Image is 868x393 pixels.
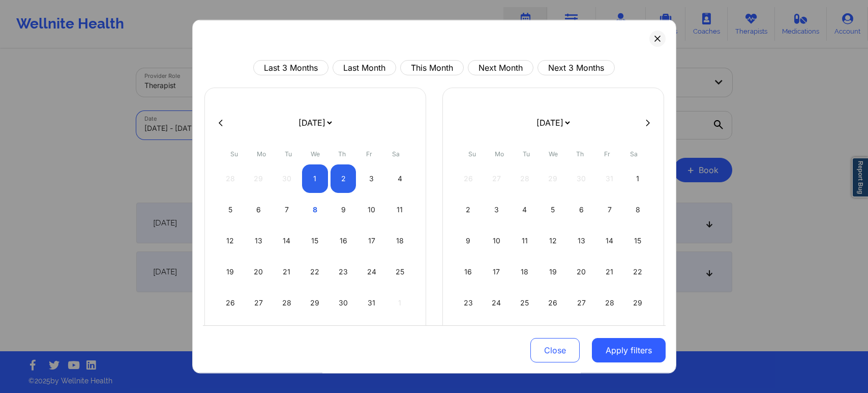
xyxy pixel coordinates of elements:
div: Thu Nov 20 2025 [568,258,594,286]
div: Wed Oct 01 2025 [302,164,328,193]
div: Fri Oct 24 2025 [358,258,384,286]
abbr: Sunday [230,150,238,158]
div: Mon Nov 03 2025 [484,195,510,224]
abbr: Saturday [392,150,400,158]
div: Mon Nov 24 2025 [484,289,510,317]
abbr: Monday [495,150,504,158]
div: Wed Nov 12 2025 [540,227,566,255]
div: Sat Nov 01 2025 [625,164,651,193]
div: Tue Oct 21 2025 [274,258,300,286]
div: Tue Nov 11 2025 [512,227,538,255]
div: Sun Nov 02 2025 [456,195,482,224]
div: Fri Oct 10 2025 [358,195,384,224]
div: Fri Nov 21 2025 [596,258,622,286]
div: Tue Nov 25 2025 [512,289,538,317]
abbr: Sunday [468,150,476,158]
div: Sat Oct 11 2025 [387,195,413,224]
div: Sat Oct 25 2025 [387,258,413,286]
div: Fri Nov 14 2025 [596,227,622,255]
abbr: Wednesday [549,150,558,158]
div: Thu Nov 13 2025 [568,227,594,255]
div: Mon Nov 10 2025 [484,227,510,255]
div: Sat Nov 22 2025 [625,258,651,286]
div: Fri Oct 17 2025 [358,227,384,255]
button: Apply filters [592,338,666,362]
div: Wed Nov 05 2025 [540,195,566,224]
div: Sun Nov 23 2025 [456,289,482,317]
div: Mon Oct 06 2025 [246,195,272,224]
div: Fri Nov 07 2025 [596,195,622,224]
div: Wed Oct 08 2025 [302,195,328,224]
div: Mon Oct 27 2025 [246,289,272,317]
div: Thu Oct 09 2025 [331,195,356,224]
div: Thu Oct 30 2025 [331,289,356,317]
div: Tue Oct 07 2025 [274,195,300,224]
div: Mon Oct 20 2025 [246,258,272,286]
button: Next Month [468,60,533,75]
div: Sun Nov 30 2025 [456,320,482,348]
div: Fri Nov 28 2025 [596,289,622,317]
div: Sat Nov 29 2025 [625,289,651,317]
div: Sat Oct 18 2025 [387,227,413,255]
div: Sat Oct 04 2025 [387,164,413,193]
button: Last 3 Months [253,60,328,75]
div: Mon Oct 13 2025 [246,227,272,255]
div: Sun Nov 09 2025 [456,227,482,255]
div: Wed Nov 19 2025 [540,258,566,286]
abbr: Tuesday [523,150,530,158]
div: Thu Nov 06 2025 [568,195,594,224]
div: Thu Oct 23 2025 [331,258,356,286]
div: Sun Oct 19 2025 [218,258,244,286]
button: Last Month [333,60,396,75]
div: Thu Oct 16 2025 [331,227,356,255]
div: Fri Oct 03 2025 [358,164,384,193]
abbr: Friday [604,150,610,158]
div: Wed Oct 29 2025 [302,289,328,317]
div: Tue Oct 28 2025 [274,289,300,317]
div: Tue Nov 04 2025 [512,195,538,224]
abbr: Tuesday [285,150,292,158]
div: Tue Oct 14 2025 [274,227,300,255]
abbr: Friday [366,150,372,158]
div: Sun Oct 05 2025 [218,195,244,224]
div: Sun Oct 26 2025 [218,289,244,317]
div: Thu Nov 27 2025 [568,289,594,317]
button: This Month [400,60,464,75]
abbr: Monday [257,150,266,158]
abbr: Saturday [630,150,638,158]
div: Wed Nov 26 2025 [540,289,566,317]
div: Sat Nov 08 2025 [625,195,651,224]
div: Wed Oct 22 2025 [302,258,328,286]
abbr: Thursday [576,150,584,158]
div: Sun Oct 12 2025 [218,227,244,255]
abbr: Wednesday [311,150,320,158]
div: Thu Oct 02 2025 [331,164,356,193]
div: Tue Nov 18 2025 [512,258,538,286]
button: Next 3 Months [537,60,615,75]
div: Fri Oct 31 2025 [358,289,384,317]
div: Wed Oct 15 2025 [302,227,328,255]
div: Sat Nov 15 2025 [625,227,651,255]
div: Sun Nov 16 2025 [456,258,482,286]
abbr: Thursday [338,150,346,158]
button: Close [530,338,580,362]
div: Mon Nov 17 2025 [484,258,510,286]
